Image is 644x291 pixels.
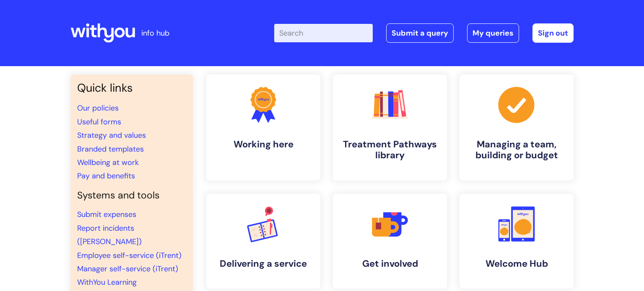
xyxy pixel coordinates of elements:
h3: Quick links [77,81,186,95]
a: Manager self-service (iTrent) [77,264,178,274]
a: Pay and benefits [77,171,135,181]
a: Branded templates [77,144,144,154]
h4: Delivering a service [213,258,314,269]
a: Submit a query [386,23,454,43]
a: Treatment Pathways library [333,75,447,180]
h4: Treatment Pathways library [340,139,440,161]
h4: Working here [213,139,314,150]
a: My queries [467,23,519,43]
a: Welcome Hub [460,194,574,288]
a: Our policies [77,103,119,113]
h4: Systems and tools [77,190,186,201]
a: Submit expenses [77,209,136,219]
div: | - [274,23,574,43]
a: Employee self-service (iTrent) [77,250,182,260]
a: Wellbeing at work [77,157,139,167]
a: Managing a team, building or budget [460,75,574,180]
a: Report incidents ([PERSON_NAME]) [77,223,142,247]
h4: Get involved [340,258,440,269]
a: WithYou Learning [77,277,137,287]
p: info hub [141,26,169,40]
a: Get involved [333,194,447,288]
a: Delivering a service [206,194,320,288]
a: Strategy and values [77,130,146,140]
input: Search [274,24,373,42]
a: Working here [206,75,320,180]
a: Useful forms [77,117,121,127]
h4: Welcome Hub [466,258,567,269]
a: Sign out [532,23,574,43]
h4: Managing a team, building or budget [466,139,567,161]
